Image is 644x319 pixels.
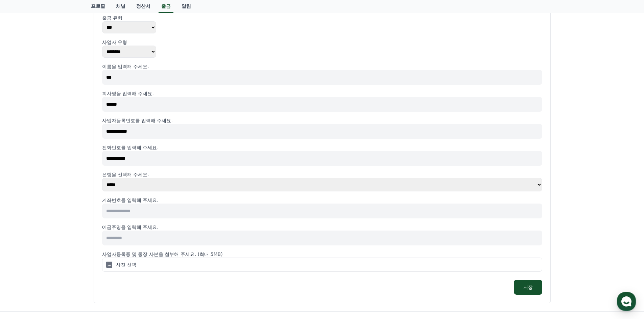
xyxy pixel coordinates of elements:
[102,39,542,46] p: 사업자 유형
[102,144,542,151] p: 전화번호를 입력해 주세요.
[62,224,70,230] span: 대화
[514,280,542,295] button: 저장
[102,171,542,178] p: 은행을 선택해 주세요.
[21,224,25,230] span: 홈
[102,224,542,231] p: 예금주명을 입력해 주세요.
[45,214,87,231] a: 대화
[102,15,542,21] p: 출금 유형
[2,214,45,231] a: 홈
[102,90,542,97] p: 회사명을 입력해 주세요.
[104,224,113,230] span: 설정
[116,261,136,268] p: 사진 선택
[87,214,130,231] a: 설정
[102,197,542,204] p: 계좌번호를 입력해 주세요.
[102,63,542,70] p: 이름을 입력해 주세요.
[102,117,542,124] p: 사업자등록번호를 입력해 주세요.
[102,251,542,258] p: 사업자등록증 및 통장 사본을 첨부해 주세요. (최대 5MB)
